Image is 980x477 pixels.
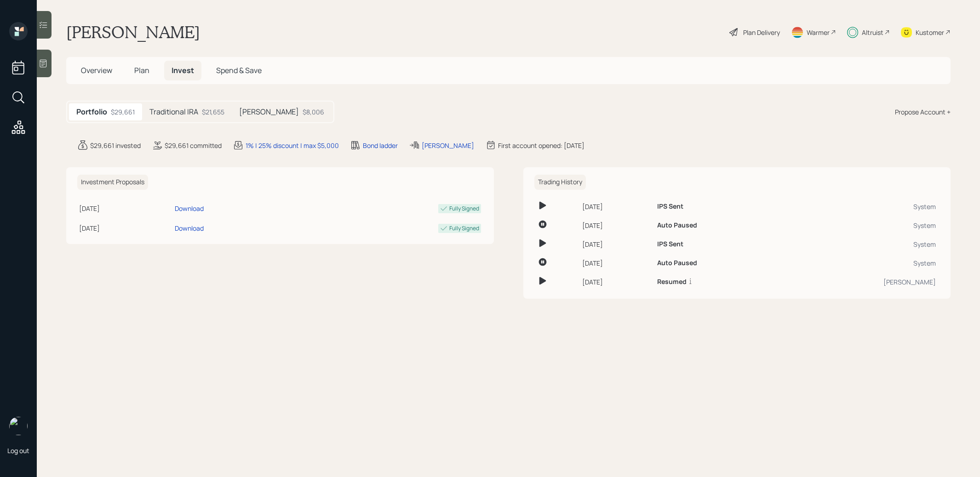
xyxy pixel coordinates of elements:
div: [DATE] [582,239,650,249]
h5: [PERSON_NAME] [239,108,299,116]
div: System [784,202,936,211]
div: Altruist [862,28,883,37]
div: Log out [7,446,29,455]
div: $8,006 [303,107,324,117]
div: Kustomer [916,28,944,37]
div: Propose Account + [895,107,951,117]
div: [DATE] [582,221,650,230]
div: Download [175,204,204,213]
h6: Resumed [657,278,687,286]
h5: Portfolio [76,108,107,116]
h6: Investment Proposals [77,175,148,190]
div: Download [175,223,204,233]
div: System [784,221,936,230]
img: treva-nostdahl-headshot.png [9,417,28,435]
span: Overview [81,65,112,75]
div: [PERSON_NAME] [784,277,936,287]
div: [DATE] [79,204,171,213]
div: $29,661 invested [90,141,141,150]
div: System [784,239,936,249]
div: Bond ladder [363,141,398,150]
div: [DATE] [79,223,171,233]
div: [DATE] [582,258,650,268]
div: [DATE] [582,202,650,211]
h1: [PERSON_NAME] [66,22,200,42]
span: Plan [134,65,149,75]
div: [PERSON_NAME] [422,141,474,150]
div: 1% | 25% discount | max $5,000 [246,141,339,150]
div: Fully Signed [449,204,479,213]
div: Plan Delivery [743,28,780,37]
div: $29,661 [111,107,135,117]
h6: Auto Paused [657,259,697,267]
div: Warmer [807,28,830,37]
h5: Traditional IRA [149,108,198,116]
div: Fully Signed [449,224,479,233]
span: Spend & Save [216,65,262,75]
span: Invest [172,65,194,75]
h6: Auto Paused [657,221,697,229]
h6: Trading History [534,175,586,190]
div: $21,655 [202,107,224,117]
h6: IPS Sent [657,240,683,248]
div: First account opened: [DATE] [498,141,585,150]
div: $29,661 committed [165,141,222,150]
div: System [784,258,936,268]
div: [DATE] [582,277,650,287]
h6: IPS Sent [657,203,683,210]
